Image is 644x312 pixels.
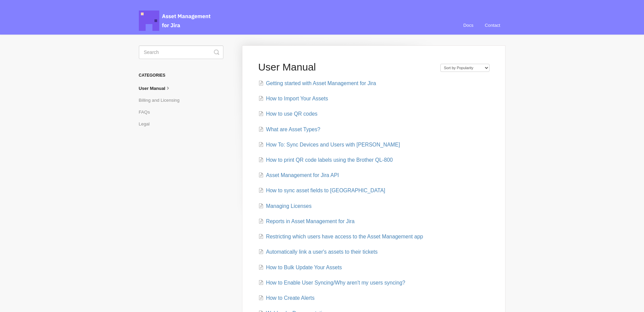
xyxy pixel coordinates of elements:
a: Docs [458,16,479,35]
h1: User Manual [258,61,433,73]
select: Page reloads on selection [440,64,490,72]
a: Billing and Licensing [139,95,185,106]
a: How to use QR codes [258,111,317,117]
span: How to print QR code labels using the Brother QL-800 [266,157,393,163]
span: How to use QR codes [266,111,317,117]
span: Asset Management for Jira API [266,172,339,178]
a: Managing Licenses [258,203,311,209]
span: How to Create Alerts [266,295,314,301]
span: How to sync asset fields to [GEOGRAPHIC_DATA] [266,188,385,193]
span: Getting started with Asset Management for Jira [266,80,376,86]
span: How to Enable User Syncing/Why aren't my users syncing? [266,280,405,286]
input: Search [139,45,223,59]
a: Asset Management for Jira API [258,172,339,178]
span: How To: Sync Devices and Users with [PERSON_NAME] [266,142,400,148]
a: Restricting which users have access to the Asset Management app [258,234,423,239]
span: Automatically link a user's assets to their tickets [266,249,378,255]
a: How to Create Alerts [258,295,314,301]
h3: Categories [139,69,223,81]
a: How To: Sync Devices and Users with [PERSON_NAME] [258,142,400,148]
a: What are Asset Types? [258,126,320,132]
a: How to Bulk Update Your Assets [258,265,342,270]
a: Reports in Asset Management for Jira [258,218,354,224]
a: How to sync asset fields to [GEOGRAPHIC_DATA] [258,188,385,193]
span: How to Bulk Update Your Assets [266,265,342,270]
a: User Manual [139,83,177,94]
a: How to print QR code labels using the Brother QL-800 [258,157,393,163]
a: Legal [139,119,155,130]
span: Restricting which users have access to the Asset Management app [266,234,423,239]
span: Managing Licenses [266,203,311,209]
a: FAQs [139,107,155,118]
a: How to Import Your Assets [258,96,328,101]
a: Contact [480,16,505,35]
span: What are Asset Types? [266,126,320,132]
span: Reports in Asset Management for Jira [266,218,354,224]
span: Asset Management for Jira Docs [139,11,211,31]
span: How to Import Your Assets [266,96,328,101]
a: Automatically link a user's assets to their tickets [258,249,378,255]
a: How to Enable User Syncing/Why aren't my users syncing? [258,280,405,286]
a: Getting started with Asset Management for Jira [258,80,376,86]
